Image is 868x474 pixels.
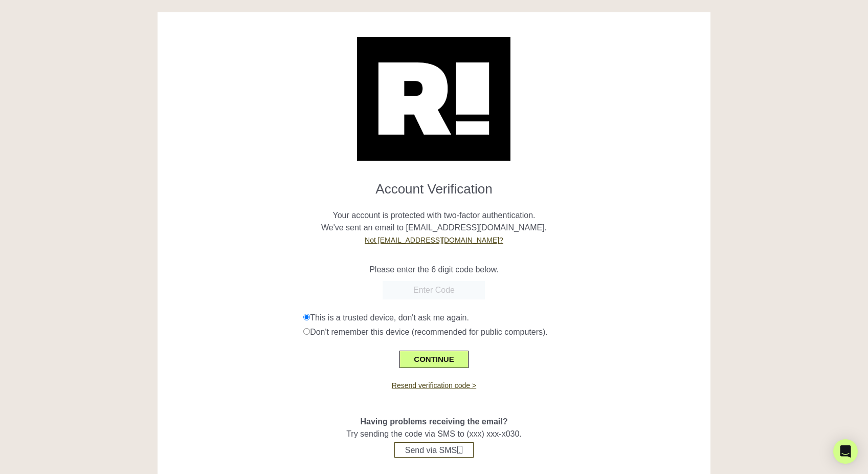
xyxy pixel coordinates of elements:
[360,417,507,426] span: Having problems receiving the email?
[165,391,703,458] div: Try sending the code via SMS to (xxx) xxx-x030.
[165,197,703,246] p: Your account is protected with two-factor authentication. We've sent an email to [EMAIL_ADDRESS][...
[392,381,476,390] a: Resend verification code >
[165,264,703,276] p: Please enter the 6 digit code below.
[365,236,503,244] a: Not [EMAIL_ADDRESS][DOMAIN_NAME]?
[303,326,703,338] div: Don't remember this device (recommended for public computers).
[833,439,858,464] div: Open Intercom Messenger
[383,281,485,299] input: Enter Code
[357,37,510,161] img: Retention.com
[394,442,474,458] button: Send via SMS
[165,173,703,197] h1: Account Verification
[303,312,703,324] div: This is a trusted device, don't ask me again.
[399,351,468,368] button: CONTINUE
